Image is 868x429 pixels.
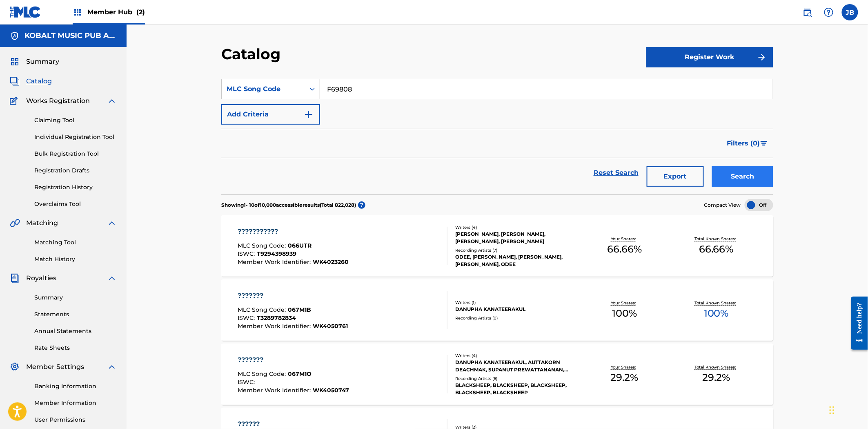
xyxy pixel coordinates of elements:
span: ISWC : [238,250,257,257]
img: help [824,7,834,17]
button: Search [712,166,773,187]
span: Matching [26,218,58,228]
a: ???????MLC Song Code:067M1OISWC:Member Work Identifier:WK4050747Writers (4)DANUPHA KANATEERAKUL, ... [221,344,773,405]
span: Summary [26,57,59,67]
img: search [803,7,812,17]
div: Writers ( 1 ) [455,299,579,306]
div: DANUPHA KANATEERAKUL [455,306,579,313]
img: MLC Logo [10,6,41,18]
p: Showing 1 - 10 of 10,000 accessible results (Total 822,028 ) [221,201,356,209]
div: User Menu [842,4,858,20]
img: expand [107,273,117,283]
span: Member Work Identifier : [238,258,313,266]
img: expand [107,362,117,372]
div: Writers ( 4 ) [455,224,579,230]
a: ???????MLC Song Code:067M1BISWC:T3289782834Member Work Identifier:WK4050761Writers (1)DANUPHA KAN... [221,279,773,341]
span: MLC Song Code : [238,306,288,313]
div: ?????? [238,419,348,429]
img: Top Rightsholders [73,7,82,17]
span: ? [358,201,365,209]
a: ???????????MLC Song Code:066UTRISWC:T9294398939Member Work Identifier:WK4023260Writers (4)[PERSON... [221,215,773,277]
iframe: Resource Center [845,290,868,356]
p: Your Shares: [611,364,638,370]
a: Match History [34,255,117,264]
a: Banking Information [34,382,117,391]
span: 067M1B [288,306,312,313]
span: Member Work Identifier : [238,322,313,330]
span: 066UTR [288,242,312,249]
span: Member Hub [87,7,145,17]
img: 9d2ae6d4665cec9f34b9.svg [304,109,314,119]
p: Total Known Shares: [694,300,738,306]
h5: KOBALT MUSIC PUB AMERICA INC [24,31,117,40]
a: SummarySummary [10,57,59,67]
div: Recording Artists ( 7 ) [455,247,579,253]
span: WK4050747 [313,387,349,394]
a: CatalogCatalog [10,76,52,86]
span: 100 % [704,306,729,321]
img: Member Settings [10,362,20,372]
img: Accounts [10,31,20,41]
p: Total Known Shares: [694,364,738,370]
img: expand [107,96,117,106]
div: ??????? [238,355,349,365]
div: MLC Song Code [227,84,300,94]
span: WK4023260 [313,258,349,266]
a: User Permissions [34,416,117,424]
iframe: Chat Widget [827,390,868,429]
span: Filters ( 0 ) [727,139,760,148]
span: 66.66 % [699,242,734,257]
h2: Catalog [221,45,285,63]
img: expand [107,218,117,228]
span: 100 % [612,306,637,321]
img: Summary [10,57,20,67]
div: Recording Artists ( 0 ) [455,315,579,321]
span: Compact View [704,201,741,209]
a: Annual Statements [34,327,117,335]
div: Recording Artists ( 6 ) [455,375,579,382]
p: Your Shares: [611,300,638,306]
p: Total Known Shares: [694,236,738,242]
span: MLC Song Code : [238,370,288,378]
img: Matching [10,218,20,228]
span: WK4050761 [313,322,348,330]
a: Registration Drafts [34,166,117,175]
div: Drag [830,398,835,422]
a: Summary [34,293,117,302]
span: Catalog [26,76,52,86]
div: BLACKSHEEP, BLACKSHEEP, BLACKSHEEP, BLACKSHEEP, BLACKSHEEP [455,382,579,396]
div: ODEE, [PERSON_NAME], [PERSON_NAME], [PERSON_NAME], ODEE [455,253,579,268]
img: f7272a7cc735f4ea7f67.svg [757,52,767,62]
a: Member Information [34,399,117,407]
span: MLC Song Code : [238,242,288,249]
span: Member Work Identifier : [238,387,313,394]
span: T3289782834 [257,314,296,322]
div: ??????? [238,291,348,301]
div: Writers ( 4 ) [455,353,579,359]
div: ??????????? [238,227,349,237]
span: 29.2 % [703,370,730,385]
a: Bulk Registration Tool [34,150,117,158]
p: Your Shares: [611,236,638,242]
span: (2) [136,8,145,16]
a: Rate Sheets [34,344,117,352]
button: Export [647,166,704,187]
img: Catalog [10,76,20,86]
a: Reset Search [590,164,643,182]
img: Royalties [10,273,20,283]
span: Royalties [26,273,56,283]
button: Add Criteria [221,104,320,125]
span: T9294398939 [257,250,297,257]
button: Filters (0) [722,133,773,154]
span: 29.2 % [611,370,639,385]
a: Claiming Tool [34,116,117,125]
a: Overclaims Tool [34,200,117,208]
span: 66.66 % [607,242,642,257]
img: filter [761,141,768,146]
div: DANUPHA KANATEERAKUL, AUTTAKORN DEACHMAK, SUPANUT PREWATTANANAN, [PERSON_NAME] [455,359,579,373]
span: Member Settings [26,362,84,372]
form: Search Form [221,79,773,194]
